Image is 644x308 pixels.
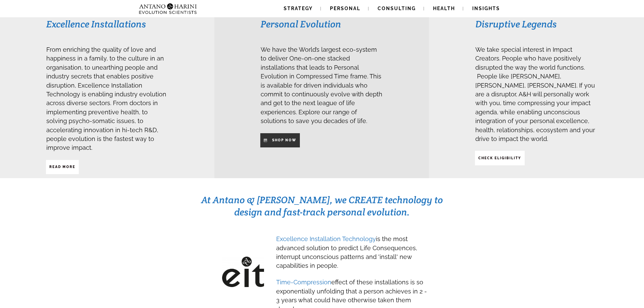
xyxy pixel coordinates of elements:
[378,6,416,11] span: Consulting
[222,257,264,287] img: EIT-Black
[46,18,168,30] h3: Excellence Installations
[475,18,597,30] h3: Disruptive Legends
[276,235,376,242] span: Excellence Installation Technology
[46,46,166,151] span: From enriching the quality of love and happiness in a family, to the culture in an organisation, ...
[201,194,443,218] span: At Antano & [PERSON_NAME], we CREATE technology to design and fast-track personal evolution.
[472,6,500,11] span: Insights
[46,160,79,174] a: Read More
[261,18,383,30] h3: Personal Evolution
[276,279,331,286] span: Time-Compression
[478,156,521,160] strong: CHECK ELIGIBILITY
[475,46,595,142] span: We take special interest in Impact Creators. People who have positively disrupted the way the wor...
[261,46,382,124] span: We have the World’s largest eco-system to deliver One-on-one stacked installations that leads to ...
[330,6,360,11] span: Personal
[276,235,417,269] span: is the most advanced solution to predict Life Consequences, interrupt unconscious patterns and 'i...
[272,138,296,142] strong: SHop NOW
[284,6,313,11] span: Strategy
[433,6,455,11] span: Health
[49,165,75,169] strong: Read More
[475,151,525,165] a: CHECK ELIGIBILITY
[260,133,300,147] a: SHop NOW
